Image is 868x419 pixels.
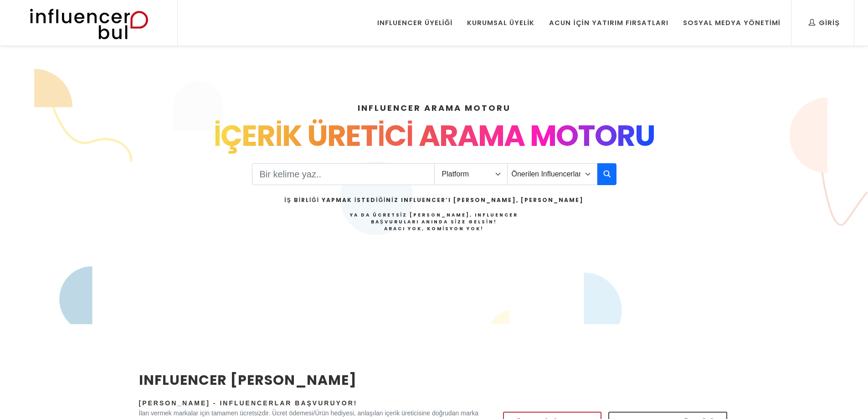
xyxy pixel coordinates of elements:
div: Influencer Üyeliği [377,18,453,28]
div: Acun İçin Yatırım Fırsatları [549,18,668,28]
input: Search [252,163,435,185]
div: Kurumsal Üyelik [467,18,534,28]
h2: INFLUENCER [PERSON_NAME] [139,370,479,390]
div: Giriş [809,18,840,28]
span: [PERSON_NAME] - Influencerlar Başvuruyor! [139,399,358,407]
div: Sosyal Medya Yönetimi [683,18,781,28]
h4: INFLUENCER ARAMA MOTORU [139,102,729,114]
h4: Ya da Ücretsiz [PERSON_NAME], Influencer Başvuruları Anında Size Gelsin! [284,212,583,232]
div: İÇERİK ÜRETİCİ ARAMA MOTORU [139,114,729,158]
strong: Aracı Yok, Komisyon Yok! [384,225,484,232]
h2: İş Birliği Yapmak İstediğiniz Influencer’ı [PERSON_NAME], [PERSON_NAME] [284,196,583,204]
